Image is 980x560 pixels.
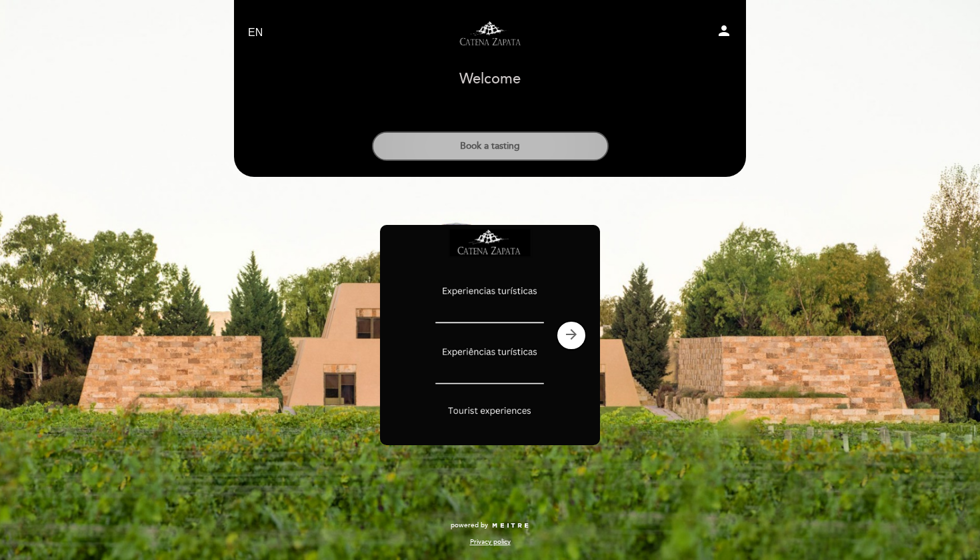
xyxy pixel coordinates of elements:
a: powered by [451,521,529,530]
a: Privacy policy [470,537,511,547]
span: powered by [451,521,488,530]
img: banner_1676652695.png [380,225,600,445]
i: arrow_forward [563,326,579,342]
button: person [716,23,732,43]
button: arrow_forward [556,320,587,350]
i: person [716,23,732,39]
button: Book a tasting [372,131,609,161]
a: Visitas y degustaciones en La Pirámide [407,15,573,51]
h1: Welcome [459,71,521,87]
img: MEITRE [491,523,529,529]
